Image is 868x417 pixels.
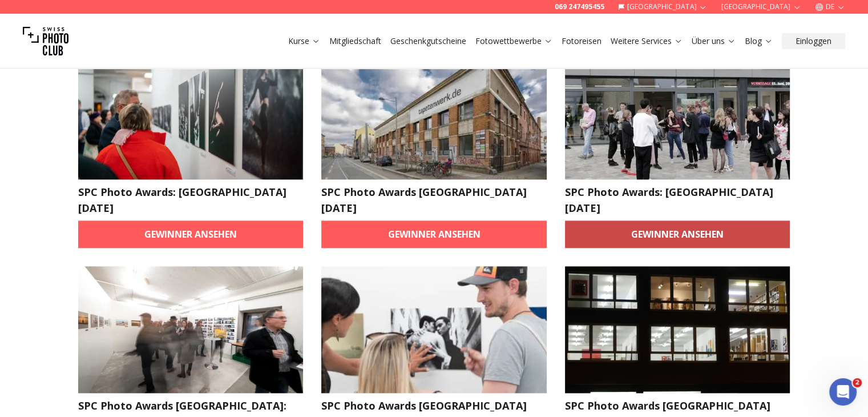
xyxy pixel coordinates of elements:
a: Fotowettbewerbe [475,35,552,47]
a: Mitgliedschaft [329,35,381,47]
img: Swiss photo club [23,18,68,64]
iframe: Intercom live chat [829,378,857,406]
button: Blog [740,33,777,49]
a: Geschenkgutscheine [390,35,466,47]
a: Gewinner ansehen [321,220,547,248]
button: Über uns [687,33,740,49]
a: Über uns [692,35,736,47]
button: Kurse [284,33,325,49]
h2: SPC Photo Awards: [GEOGRAPHIC_DATA] [DATE] [78,184,304,216]
img: SPC Photo Awards DRESDEN APRIL 2024 [321,266,547,393]
button: Mitgliedschaft [325,33,386,49]
img: SPC Photo Awards KÖLN APRIL 2024 [565,266,790,393]
a: Blog [745,35,773,47]
a: Weitere Services [611,35,683,47]
button: Fotowettbewerbe [471,33,557,49]
a: Gewinner ansehen [78,220,304,248]
img: SPC Photo Awards: WIEN Juni 2024 [78,53,304,179]
img: SPC Photo Awards: BERLIN MAI 2024 [565,53,790,179]
a: Gewinner ansehen [565,220,790,248]
a: Kurse [288,35,320,47]
img: SPC Photo Awards LEIPZIG MAI 2024 [321,53,547,179]
button: Geschenkgutscheine [386,33,471,49]
a: Fotoreisen [562,35,601,47]
span: 2 [853,378,862,387]
button: Einloggen [782,33,845,49]
h2: SPC Photo Awards [GEOGRAPHIC_DATA] [DATE] [321,184,547,216]
a: 069 247495455 [555,2,604,11]
button: Fotoreisen [557,33,606,49]
img: SPC Photo Awards Zürich: Mai 2024 [78,266,304,393]
button: Weitere Services [606,33,687,49]
h2: SPC Photo Awards: [GEOGRAPHIC_DATA] [DATE] [565,184,790,216]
